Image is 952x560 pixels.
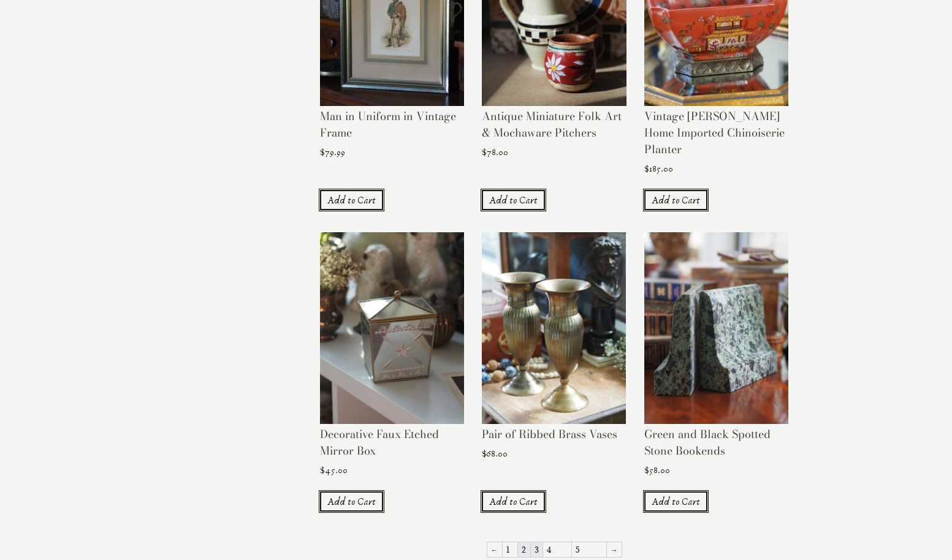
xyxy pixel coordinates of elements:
[482,232,626,466] a: Pair of Ribbed Brass Vases $68.00
[320,190,383,210] a: Add to cart: “Man in Uniform in Vintage Frame”
[482,448,508,460] bdi: 68.00
[518,542,530,557] span: Page 2
[320,465,325,476] span: $
[482,232,626,425] img: Pair of Ribbed Brass Vases
[644,491,707,512] a: Add to cart: “Green and Black Spotted Stone Bookends”
[644,164,649,175] span: $
[482,426,626,448] h2: Pair of Ribbed Brass Vases
[503,542,517,557] a: Page 1
[320,426,464,464] h2: Decorative Faux Etched Mirror Box
[644,465,649,476] span: $
[320,232,464,482] a: Decorative Faux Etched Mirror Box $45.00
[531,542,543,557] a: Page 3
[320,147,345,158] bdi: 79.99
[320,108,464,146] h2: Man in Uniform in Vintage Frame
[543,542,571,557] a: Page 4
[644,232,788,425] img: Green and Black Spotted Stone Bookends
[487,542,502,557] a: ←
[644,108,788,163] h2: Vintage [PERSON_NAME] Home Imported Chinoiserie Planter
[482,147,508,158] bdi: 78.00
[320,491,383,512] a: Add to cart: “Decorative Faux Etched Mirror Box”
[572,542,606,557] a: Page 5
[644,164,673,175] bdi: 185.00
[320,147,325,158] span: $
[482,108,626,146] h2: Antique Miniature Folk Art & Mochaware Pitchers
[482,190,545,210] a: Add to cart: “Antique Miniature Folk Art & Mochaware Pitchers”
[644,190,707,210] a: Add to cart: “Vintage Winward Home Imported Chinoiserie Planter”
[482,147,487,158] span: $
[320,465,348,476] bdi: 45.00
[482,491,545,512] a: Add to cart: “Pair of Ribbed Brass Vases”
[644,232,788,482] a: Green and Black Spotted Stone Bookends $58.00
[644,465,670,476] bdi: 58.00
[320,232,464,425] img: Decorative Faux Etched Mirror Box
[607,542,622,557] a: →
[644,426,788,464] h2: Green and Black Spotted Stone Bookends
[482,448,487,460] span: $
